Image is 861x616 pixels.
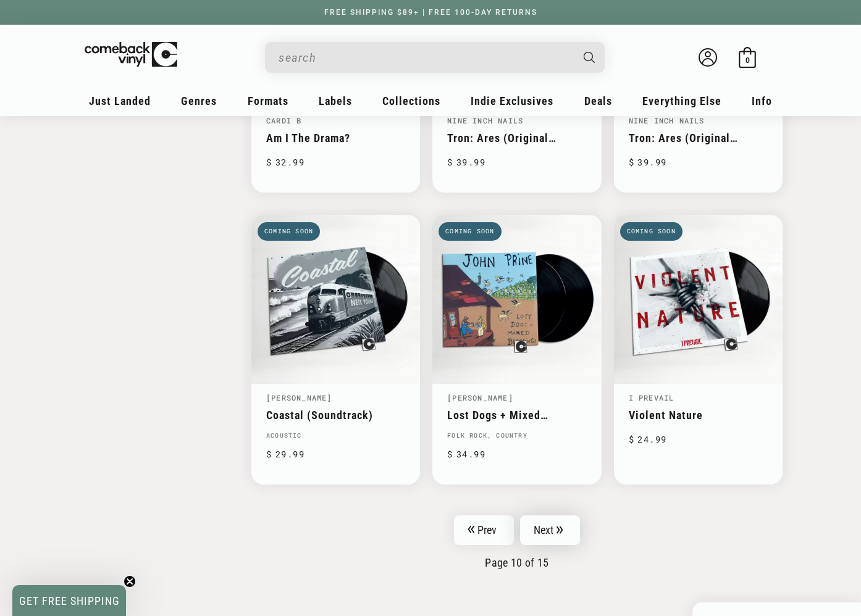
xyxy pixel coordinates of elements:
span: 0 [745,56,750,65]
a: FREE SHIPPING $89+ | FREE 100-DAY RETURNS [312,8,550,17]
button: Search [573,42,607,73]
nav: Pagination [251,515,783,569]
input: When autocomplete results are available use up and down arrows to review and enter to select [279,45,571,70]
span: Everything Else [642,94,721,107]
p: Page 10 of 15 [251,556,783,569]
a: [PERSON_NAME] [447,393,513,402]
a: Prev [454,515,514,545]
a: Am I The Drama? [266,131,405,144]
a: Nine Inch Nails [447,115,523,125]
span: Labels [319,94,352,107]
span: Indie Exclusives [471,94,553,107]
span: Collections [382,94,440,107]
a: Lost Dogs + Mixed Blessings [447,409,586,422]
span: Deals [584,94,612,107]
a: [PERSON_NAME] [266,393,332,402]
span: Info [752,94,772,107]
a: Tron: Ares (Original Motion Picture Soundtrack) [447,131,586,144]
a: Violent Nature [629,409,768,422]
a: Coastal (Soundtrack) [266,409,405,422]
a: Cardi B [266,115,301,125]
span: Genres [181,94,217,107]
a: Nine Inch Nails [629,115,705,125]
span: Formats [248,94,288,107]
span: GET FREE SHIPPING [19,594,120,607]
div: Search [265,42,605,73]
a: Next [520,515,581,545]
span: Just Landed [89,94,151,107]
div: GET FREE SHIPPINGClose teaser [12,585,126,616]
button: Close teaser [124,575,136,588]
a: I Prevail [629,393,674,402]
a: Tron: Ares (Original Motion Picture Soundtrack) [629,131,768,144]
